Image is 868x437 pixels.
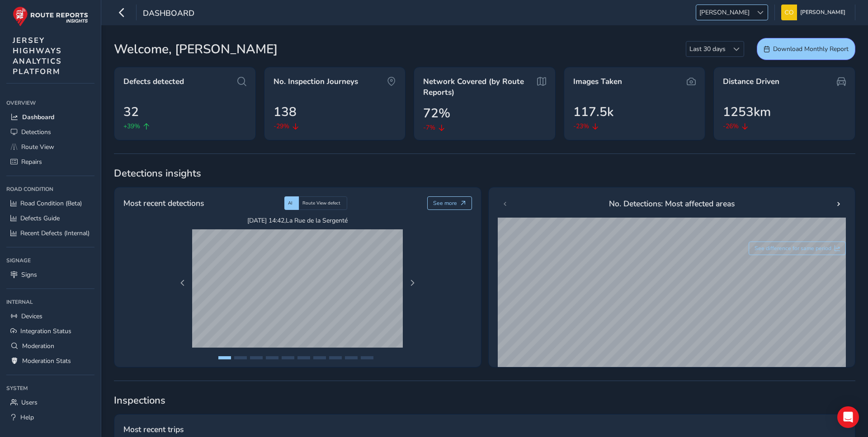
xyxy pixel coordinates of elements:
a: Defects Guide [6,211,94,226]
button: Page 2 [234,356,247,359]
button: Page 10 [361,356,373,359]
span: Recent Defects (Internal) [20,229,90,237]
span: Moderation [22,342,54,350]
button: See difference for same period [749,242,846,255]
a: Integration Status [6,324,94,339]
span: 117.5k [573,102,613,121]
span: Defects detected [123,76,184,87]
span: Most recent trips [123,423,184,435]
span: Signs [21,270,37,279]
a: Recent Defects (Internal) [6,226,94,241]
button: See more [427,196,472,210]
button: Page 5 [282,356,294,359]
a: Signs [6,267,94,282]
a: Moderation Stats [6,353,94,368]
span: Network Covered (by Route Reports) [423,76,533,98]
button: Page 6 [297,356,310,359]
button: Page 3 [250,356,263,359]
span: Images Taken [573,76,622,87]
span: Road Condition (Beta) [20,199,82,208]
button: Page 4 [266,356,278,359]
a: Help [6,410,94,425]
span: Route View defect [302,200,340,206]
a: Moderation [6,339,94,353]
span: Help [20,413,34,422]
span: 32 [123,102,139,121]
a: Detections [6,125,94,139]
a: Devices [6,309,94,324]
button: Previous Page [176,277,189,289]
img: rr logo [13,6,88,27]
span: Dashboard [22,113,54,121]
span: Last 30 days [686,42,729,56]
button: Download Monthly Report [757,38,855,60]
a: Road Condition (Beta) [6,196,94,211]
span: -7% [423,123,435,132]
span: 72% [423,104,450,123]
span: Integration Status [20,327,71,335]
span: 1253km [723,102,771,121]
a: Route View [6,139,94,154]
span: Distance Driven [723,76,779,87]
div: Road Condition [6,182,94,196]
span: Devices [21,312,42,321]
div: Open Intercom Messenger [837,406,859,428]
a: Users [6,395,94,410]
span: Welcome, [PERSON_NAME] [114,40,278,59]
span: 138 [274,102,297,121]
div: Overview [6,96,94,110]
span: -23% [573,121,589,131]
button: Next Page [406,277,419,289]
button: Page 1 [218,356,231,359]
img: diamond-layout [781,5,797,20]
span: No. Detections: Most affected areas [609,198,735,209]
span: +39% [123,121,140,131]
span: Most recent detections [123,197,204,209]
span: -29% [274,121,289,131]
span: See more [433,200,457,207]
span: See difference for same period [755,245,831,252]
span: Route View [21,143,54,151]
span: Defects Guide [20,214,60,223]
button: Page 9 [345,356,358,359]
div: Route View defect [299,196,347,210]
div: AI [284,196,299,210]
a: Dashboard [6,110,94,125]
span: [PERSON_NAME] [800,5,845,20]
span: JERSEY HIGHWAYS ANALYTICS PLATFORM [13,35,62,77]
span: Detections [21,128,51,136]
span: AI [288,200,292,206]
button: Page 7 [313,356,326,359]
div: System [6,381,94,395]
span: Dashboard [143,8,194,20]
span: Detections insights [114,167,855,180]
a: Repairs [6,154,94,169]
span: Users [21,398,38,407]
div: Internal [6,295,94,309]
div: Signage [6,254,94,267]
span: Download Monthly Report [773,45,849,53]
button: [PERSON_NAME] [781,5,849,20]
span: Moderation Stats [22,357,71,365]
span: [PERSON_NAME] [696,5,753,20]
span: -26% [723,121,739,131]
span: No. Inspection Journeys [274,76,358,87]
span: [DATE] 14:42 , La Rue de la Sergenté [192,216,403,225]
span: Inspections [114,394,855,407]
span: Repairs [21,158,42,166]
button: Page 8 [329,356,342,359]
